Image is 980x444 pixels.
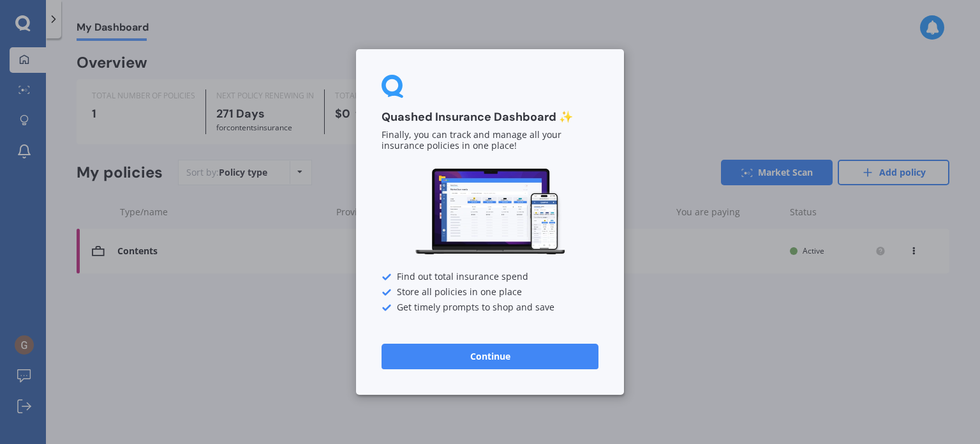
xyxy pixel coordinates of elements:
div: Find out total insurance spend [382,272,598,282]
div: Store all policies in one place [382,287,598,298]
img: Dashboard [413,167,567,257]
div: Get timely prompts to shop and save [382,303,598,313]
button: Continue [382,344,598,369]
h3: Quashed Insurance Dashboard ✨ [382,110,598,125]
p: Finally, you can track and manage all your insurance policies in one place! [382,130,598,152]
